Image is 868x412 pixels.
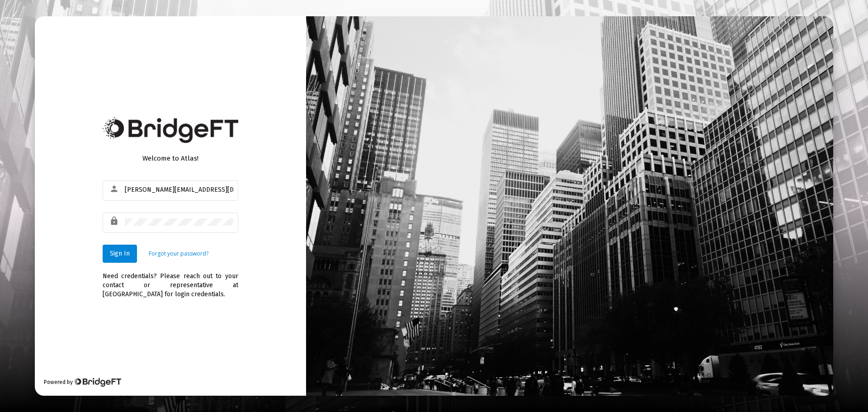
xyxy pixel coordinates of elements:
div: Powered by [44,378,121,387]
span: Sign In [110,250,130,257]
img: Bridge Financial Technology Logo [74,378,121,387]
input: Email or Username [125,186,233,194]
img: Bridge Financial Technology Logo [103,117,238,143]
mat-icon: person [109,184,120,194]
button: Sign In [103,245,137,263]
mat-icon: lock [109,216,120,227]
a: Forgot your password? [149,249,208,258]
div: Need credentials? Please reach out to your contact or representative at [GEOGRAPHIC_DATA] for log... [103,263,238,299]
div: Welcome to Atlas! [103,154,238,163]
